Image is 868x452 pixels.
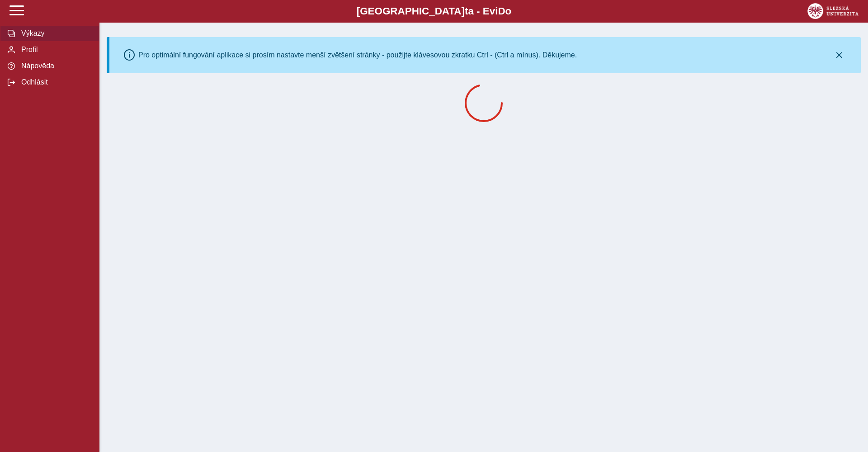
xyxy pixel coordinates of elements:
span: D [498,5,505,17]
b: [GEOGRAPHIC_DATA] a - Evi [27,5,841,17]
span: t [465,5,468,17]
span: o [505,5,512,17]
span: Odhlásit [19,78,92,86]
div: Pro optimální fungování aplikace si prosím nastavte menší zvětšení stránky - použijte klávesovou ... [138,51,577,59]
span: Nápověda [19,62,92,70]
span: Výkazy [19,29,92,38]
img: logo_web_su.png [807,3,859,19]
span: Profil [19,46,92,54]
